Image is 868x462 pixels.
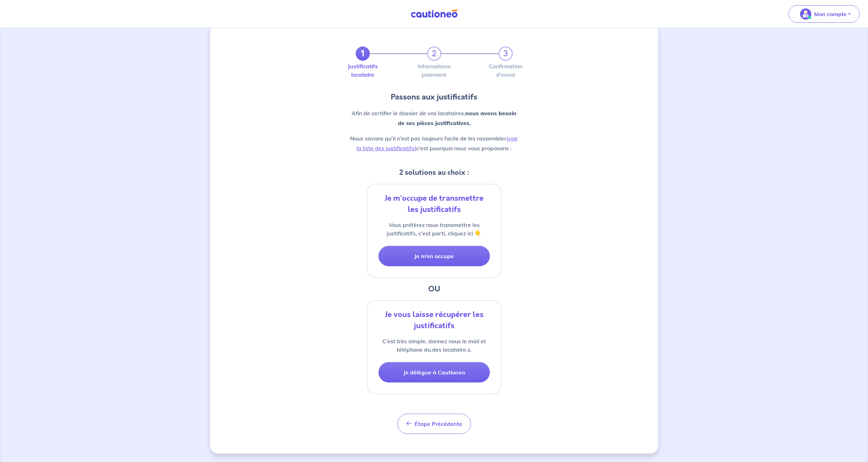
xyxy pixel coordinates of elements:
[379,337,490,354] p: C’est très simple, donnez nous le mail et téléphone du.des locataire.s.
[800,8,811,20] img: illu_account_valid_menu.svg
[350,167,518,178] h5: 2 solutions au choix :
[367,283,501,295] h3: OU
[379,221,490,237] p: Vous préférez nous transmettre les justificatifs, c'est parti, cliquez ici 👇
[356,63,370,77] label: Justificatifs locataire
[789,5,860,23] button: illu_account_valid_menu.svgMon compte
[408,9,460,18] img: Cautioneo
[499,63,513,77] label: Confirmation d'envoi
[350,133,518,153] p: Nous savons qu’il n’est pas toujours facile de les rassembler c’est pourquoi nous vous proposons :
[427,63,441,77] label: Informations paiement
[379,246,490,266] button: Je m’en occupe
[391,91,477,103] p: Passons aux justificatifs
[379,362,490,382] button: Je délègue à Cautioneo
[350,108,518,128] p: Afin de certifier le dossier de vos locataires,
[415,420,462,427] span: Étape Précédente
[356,47,370,61] a: 1
[397,414,471,434] button: Étape Précédente
[814,10,847,18] p: Mon compte
[379,193,490,215] div: Je m’occupe de transmettre les justificatifs
[379,309,490,331] div: Je vous laisse récupérer les justificatifs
